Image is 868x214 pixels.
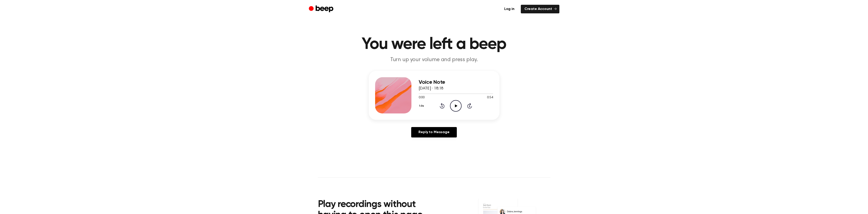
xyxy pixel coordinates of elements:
[419,102,426,110] button: 1.0x
[487,95,493,100] span: 0:54
[318,36,550,53] h1: You were left a beep
[501,5,518,13] a: Log in
[347,56,521,64] p: Turn up your volume and press play.
[309,5,334,14] a: Beep
[419,95,425,100] span: 0:00
[419,79,493,85] h3: Voice Note
[521,5,559,13] a: Create Account
[411,127,457,137] a: Reply to Message
[419,87,444,91] span: [DATE] · 18:18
